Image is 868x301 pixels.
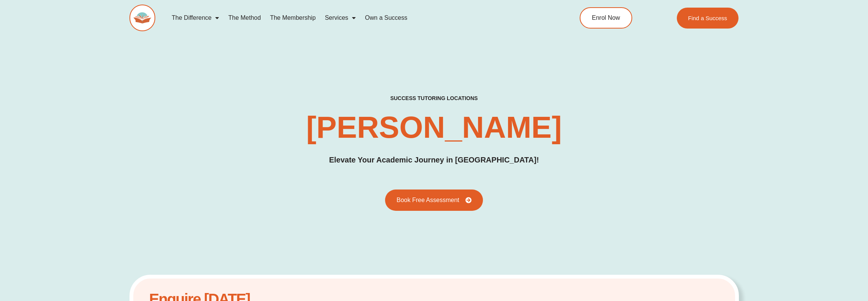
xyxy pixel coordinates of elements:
[385,190,483,211] a: Book Free Assessment
[167,9,545,27] nav: Menu
[390,96,478,101] h2: success tutoring locations
[329,154,539,166] p: Elevate Your Academic Journey in [GEOGRAPHIC_DATA]!
[306,112,562,143] h1: [PERSON_NAME]
[360,9,412,27] a: Own a Success
[224,9,265,27] a: The Method
[396,197,459,203] span: Book Free Assessment
[167,9,224,27] a: The Difference
[592,15,620,21] span: Enrol Now
[580,7,632,29] a: Enrol Now
[677,8,739,29] a: Find a Success
[320,9,360,27] a: Services
[688,15,727,21] span: Find a Success
[265,9,320,27] a: The Membership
